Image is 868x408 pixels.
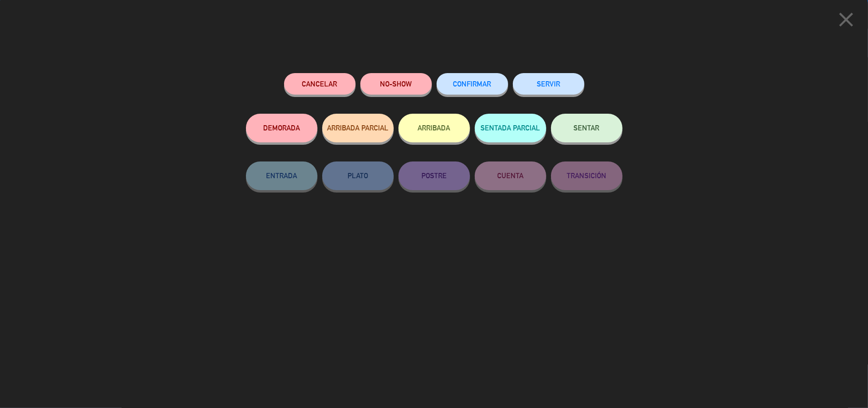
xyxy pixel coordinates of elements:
[246,114,317,142] button: DEMORADA
[574,124,600,132] span: SENTAR
[513,73,584,95] button: SERVIR
[475,114,546,142] button: SENTADA PARCIAL
[551,161,623,190] button: TRANSICIÓN
[398,114,470,142] button: ARRIBADA
[453,80,491,88] span: CONFIRMAR
[322,161,394,190] button: PLATO
[834,8,858,32] i: close
[831,7,861,35] button: close
[437,73,508,95] button: CONFIRMAR
[551,114,623,142] button: SENTAR
[284,73,356,95] button: Cancelar
[246,161,317,190] button: ENTRADA
[327,124,388,132] span: ARRIBADA PARCIAL
[322,114,394,142] button: ARRIBADA PARCIAL
[398,161,470,190] button: POSTRE
[475,161,546,190] button: CUENTA
[360,73,432,95] button: NO-SHOW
